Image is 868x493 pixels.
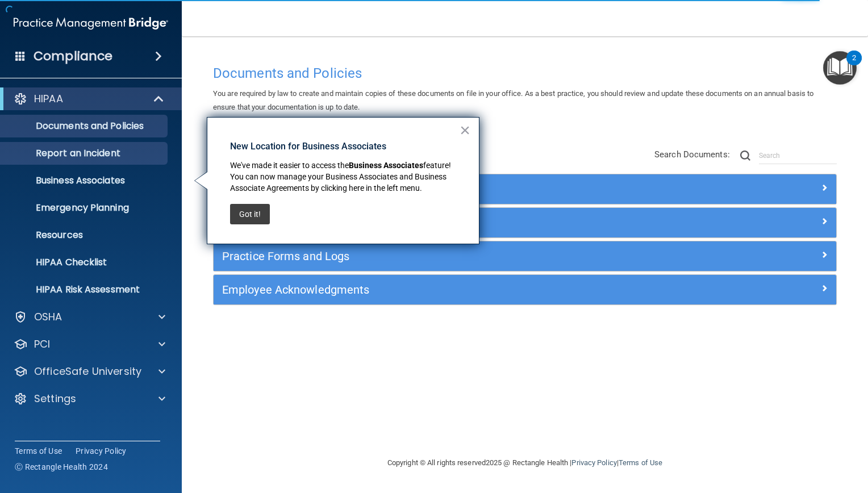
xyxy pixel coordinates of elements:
div: 2 [852,58,856,73]
span: We've made it easier to access the [230,161,349,170]
p: PCI [34,337,50,351]
a: Privacy Policy [76,445,127,457]
p: Settings [34,392,76,406]
button: Close [460,121,470,139]
p: OSHA [34,310,62,324]
span: You are required by law to create and maintain copies of these documents on file in your office. ... [213,89,813,111]
h5: Employee Acknowledgments [222,283,672,296]
iframe: Drift Widget Chat Controller [671,412,854,458]
input: Search [759,147,837,164]
button: Got it! [230,204,270,224]
a: Privacy Policy [571,458,616,467]
p: Report an Incident [7,148,162,159]
strong: Business Associates [349,161,423,170]
h5: Practice Forms and Logs [222,250,672,262]
span: Ⓒ Rectangle Health 2024 [15,461,108,473]
p: Resources [7,229,162,241]
div: Copyright © All rights reserved 2025 @ Rectangle Health | | [318,445,732,481]
p: Business Associates [7,175,162,186]
p: Documents and Policies [7,120,162,132]
h4: Documents and Policies [213,66,837,81]
p: HIPAA Checklist [7,257,162,268]
a: Terms of Use [15,445,62,457]
p: HIPAA Risk Assessment [7,284,162,295]
h4: Compliance [34,48,112,64]
p: HIPAA [34,92,63,106]
p: OfficeSafe University [34,365,141,378]
img: ic-search.3b580494.png [740,151,750,161]
p: New Location for Business Associates [230,140,459,153]
p: Emergency Planning [7,202,162,214]
span: Search Documents: [654,149,730,160]
img: PMB logo [14,12,168,35]
button: Open Resource Center, 2 new notifications [823,51,857,85]
span: feature! You can now manage your Business Associates and Business Associate Agreements by clickin... [230,161,453,192]
a: Terms of Use [619,458,662,467]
